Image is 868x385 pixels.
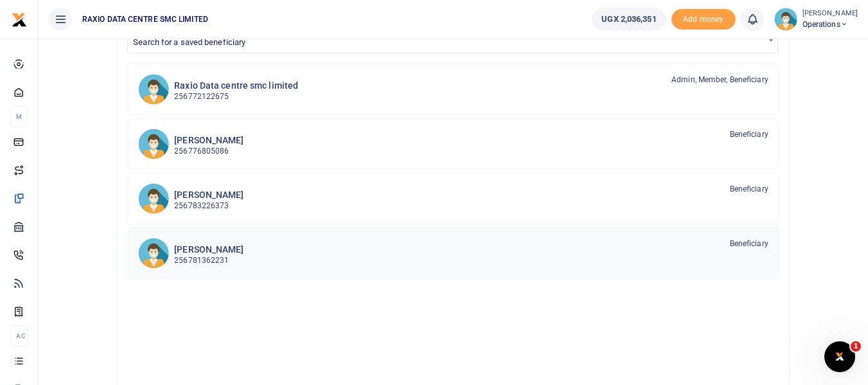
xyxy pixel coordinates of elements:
[174,91,298,103] p: 256772122675
[824,341,855,372] iframe: Intercom live chat
[174,200,244,212] p: 256783226373
[671,13,736,23] a: Add money
[10,106,28,127] li: M
[127,31,778,53] span: Search for a saved beneficiary
[128,228,779,279] a: HB [PERSON_NAME] 256781362231 Beneficiary
[174,255,244,267] p: 256781362231
[128,118,779,170] a: MN [PERSON_NAME] 256776805086 Beneficiary
[587,8,671,31] li: Wallet ballance
[133,37,245,47] span: Search for a saved beneficiary
[128,173,779,224] a: EM [PERSON_NAME] 256783226373 Beneficiary
[128,31,777,51] span: Search for a saved beneficiary
[138,74,169,105] img: RDcsl
[174,190,244,201] h6: [PERSON_NAME]
[774,8,797,31] img: profile-user
[174,135,244,146] h6: [PERSON_NAME]
[851,341,861,352] span: 1
[138,183,169,214] img: EM
[730,238,768,249] span: Beneficiary
[671,9,736,30] span: Add money
[802,8,858,19] small: [PERSON_NAME]
[671,9,736,30] li: Toup your wallet
[12,14,27,24] a: logo-small logo-large logo-large
[592,8,666,31] a: UGX 2,036,351
[174,80,298,91] h6: Raxio Data centre smc limited
[671,74,768,85] span: Admin, Member, Beneficiary
[174,244,244,255] h6: [PERSON_NAME]
[12,12,27,28] img: logo-small
[802,19,858,30] span: Operations
[138,238,169,269] img: HB
[174,145,244,157] p: 256776805086
[730,183,768,195] span: Beneficiary
[10,325,28,346] li: Ac
[774,8,858,31] a: profile-user [PERSON_NAME] Operations
[730,129,768,140] span: Beneficiary
[138,129,169,159] img: MN
[77,13,213,25] span: RAXIO DATA CENTRE SMC LIMITED
[601,13,656,26] span: UGX 2,036,351
[128,64,779,115] a: RDcsl Raxio Data centre smc limited 256772122675 Admin, Member, Beneficiary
